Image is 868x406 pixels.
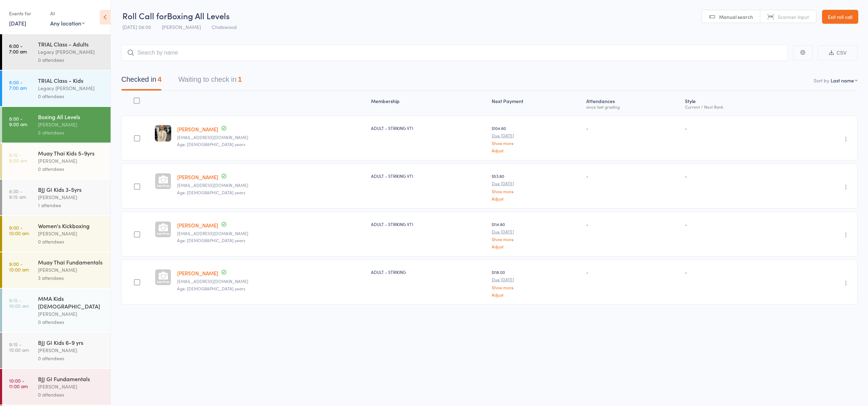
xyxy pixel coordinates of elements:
a: 8:00 -9:00 amBoxing All Levels[PERSON_NAME]5 attendees [2,107,111,143]
input: Search by name [121,45,788,61]
a: [PERSON_NAME] [177,269,218,277]
img: image1747725772.png [155,125,171,142]
div: $53.80 [492,173,581,201]
div: - [586,269,679,275]
a: Adjust [492,196,581,201]
div: Style [682,94,793,113]
div: ADULT - STRIKING [371,269,486,275]
div: Atten­dances [583,94,682,113]
div: 0 attendees [38,238,105,246]
div: - [685,221,791,227]
span: Age: [DEMOGRAPHIC_DATA] years [177,237,245,243]
small: iandrewsoo@gmail.com [177,231,365,236]
div: Last name [831,77,854,84]
a: 8:15 -9:00 amMuay Thai Kids 5-9yrs[PERSON_NAME]0 attendees [2,143,111,179]
div: 0 attendees [38,165,105,173]
span: Age: [DEMOGRAPHIC_DATA] years [177,141,245,147]
div: Legacy [PERSON_NAME] [38,84,105,92]
time: 9:00 - 10:00 am [9,225,29,236]
small: Due [DATE] [492,229,581,234]
a: Show more [492,141,581,145]
div: 0 attendees [38,92,105,100]
button: CSV [818,45,858,60]
a: [PERSON_NAME] [177,125,218,133]
div: BJJ GI Kids 3-5yrs [38,186,105,193]
div: TRIAL Class - Adults [38,40,105,48]
div: Muay Thai Fundamentals [38,258,105,266]
div: - [685,173,791,179]
div: [PERSON_NAME] [38,310,105,318]
div: 4 [158,75,161,83]
div: - [685,125,791,131]
div: 1 attendee [38,201,105,209]
a: Adjust [492,292,581,297]
a: Adjust [492,244,581,249]
div: Any location [50,19,85,27]
time: 9:15 - 10:00 am [9,297,29,309]
a: 9:00 -10:00 amWomen's Kickboxing[PERSON_NAME]0 attendees [2,216,111,252]
div: - [586,125,679,131]
div: - [586,221,679,227]
div: Legacy [PERSON_NAME] [38,48,105,56]
span: Chatswood [212,23,237,30]
div: TRIAL Class - Kids [38,77,105,84]
div: BJJ GI Kids 6-9 yrs [38,339,105,346]
span: [PERSON_NAME] [162,23,201,30]
small: Kathywidjaja@yahoo.com [177,279,365,284]
div: [PERSON_NAME] [38,346,105,354]
time: 9:00 - 10:00 am [9,261,29,272]
time: 6:00 - 7:00 am [9,43,27,54]
time: 6:00 - 7:00 am [9,79,27,90]
label: Sort by [814,77,829,84]
span: Roll Call for [122,10,167,21]
a: Adjust [492,148,581,153]
div: ADULT - STRIKING VT1 [371,173,486,179]
div: $118.00 [492,269,581,297]
small: Due [DATE] [492,181,581,186]
div: 3 attendees [38,274,105,282]
div: ADULT - STRIKING VT1 [371,125,486,131]
div: ADULT - STRIKING VT1 [371,221,486,227]
div: 0 attendees [38,318,105,326]
div: 1 [238,75,242,83]
div: since last grading [586,104,679,109]
div: [PERSON_NAME] [38,266,105,274]
span: Age: [DEMOGRAPHIC_DATA] years [177,189,245,195]
div: 5 attendees [38,129,105,137]
a: Show more [492,285,581,290]
div: BJJ GI Fundamentals [38,375,105,383]
a: [PERSON_NAME] [177,173,218,181]
a: Exit roll call [822,10,858,24]
time: 10:00 - 11:00 am [9,378,28,389]
div: [PERSON_NAME] [38,383,105,391]
time: 8:30 - 9:15 am [9,188,26,200]
a: [DATE] [9,19,26,27]
a: 6:00 -7:00 amTRIAL Class - KidsLegacy [PERSON_NAME]0 attendees [2,71,111,106]
a: 9:15 -10:00 amBJJ GI Kids 6-9 yrs[PERSON_NAME]0 attendees [2,333,111,368]
div: [PERSON_NAME] [38,230,105,238]
div: - [586,173,679,179]
span: Scanner input [778,13,809,20]
a: Show more [492,189,581,194]
a: Show more [492,237,581,241]
div: Membership [368,94,489,113]
a: 9:00 -10:00 amMuay Thai Fundamentals[PERSON_NAME]3 attendees [2,252,111,288]
div: [PERSON_NAME] [38,193,105,201]
span: [DATE] 08:00 [122,23,151,30]
div: $114.80 [492,221,581,249]
div: [PERSON_NAME] [38,121,105,129]
div: Boxing All Levels [38,113,105,121]
div: Next Payment [489,94,583,113]
button: Waiting to check in1 [178,72,242,90]
span: Age: [DEMOGRAPHIC_DATA] years [177,285,245,291]
a: 6:00 -7:00 amTRIAL Class - AdultsLegacy [PERSON_NAME]0 attendees [2,34,111,70]
div: $104.80 [492,125,581,153]
div: Women's Kickboxing [38,222,105,230]
a: 9:15 -10:00 amMMA Kids [DEMOGRAPHIC_DATA][PERSON_NAME]0 attendees [2,289,111,332]
a: 8:30 -9:15 amBJJ GI Kids 3-5yrs[PERSON_NAME]1 attendee [2,180,111,215]
time: 8:00 - 9:00 am [9,116,27,127]
div: Current / Next Rank [685,104,791,109]
div: 0 attendees [38,354,105,362]
span: Manual search [719,13,753,20]
div: Events for [9,8,43,19]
